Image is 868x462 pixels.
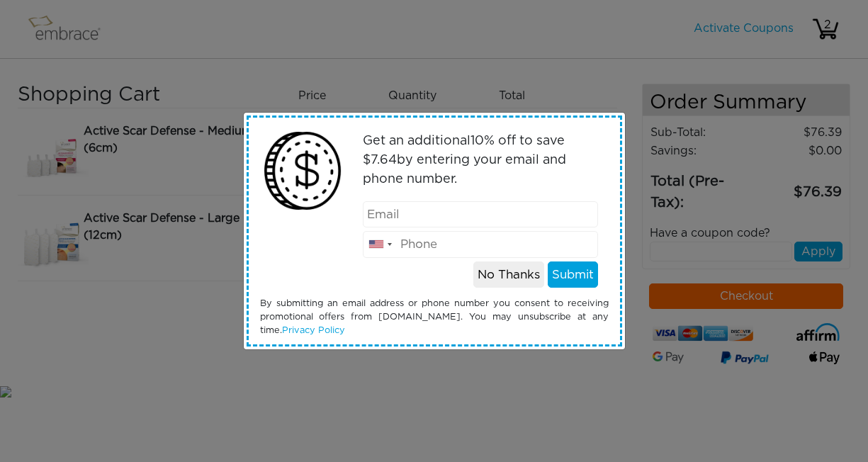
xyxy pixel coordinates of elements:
a: Privacy Policy [282,326,345,335]
span: 7.64 [371,154,397,167]
p: Get an additional % off to save $ by entering your email and phone number. [363,132,598,189]
span: 10 [470,135,484,147]
img: money2.png [257,125,349,218]
div: By submitting an email address or phone number you consent to receiving promotional offers from [... [249,297,619,338]
button: No Thanks [473,261,544,288]
button: Submit [548,261,598,288]
input: Email [363,201,598,228]
input: Phone [363,231,598,258]
div: United States: +1 [363,232,396,257]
